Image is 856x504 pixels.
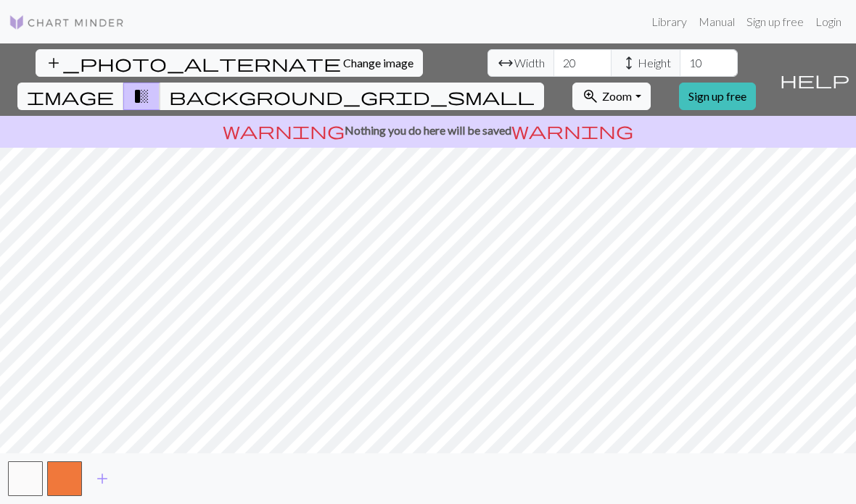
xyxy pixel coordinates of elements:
span: Width [514,54,545,72]
span: image [27,86,114,106]
span: zoom_in [582,86,599,106]
span: background_grid_small [169,86,535,106]
span: height [620,53,638,73]
span: Height [638,54,671,72]
a: Library [646,7,693,36]
p: Nothing you do here will be saved [6,122,850,139]
span: arrow_range [497,53,514,73]
a: Sign up free [679,83,756,110]
span: add [94,469,111,489]
a: Sign up free [741,7,810,36]
span: transition_fade [133,86,150,106]
a: Login [810,7,847,36]
button: Add color [84,465,120,492]
span: warning [223,120,345,140]
span: Change image [343,56,413,70]
button: Zoom [572,83,650,110]
button: Help [773,43,856,116]
img: Logo [9,14,125,31]
span: warning [511,120,633,140]
span: add_photo_alternate [45,53,341,73]
a: Manual [693,7,741,36]
span: help [780,70,849,90]
span: Zoom [602,89,632,103]
button: Change image [36,49,423,77]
